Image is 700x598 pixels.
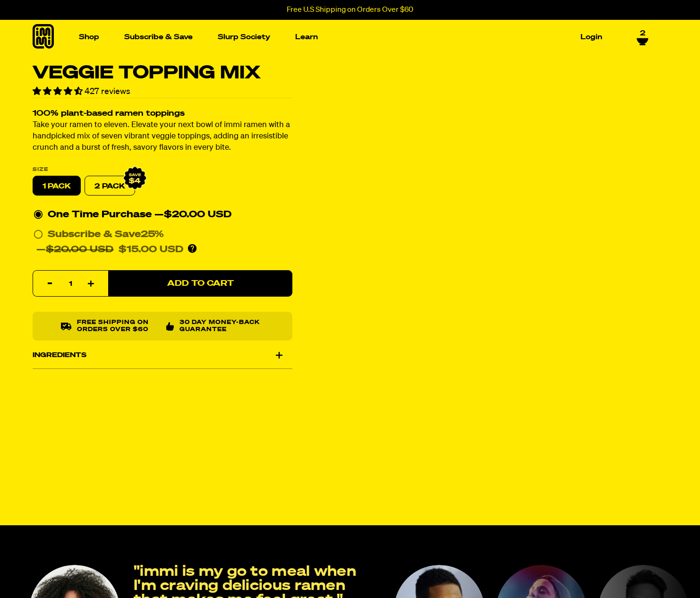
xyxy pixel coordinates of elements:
[640,29,645,37] span: 2
[637,29,649,45] a: 2
[119,245,183,255] span: $15.00 USD
[33,342,292,368] div: Ingredients
[75,20,606,54] nav: Main navigation
[167,280,234,288] span: Add to Cart
[214,30,274,44] a: Slurp Society
[75,30,103,44] a: Shop
[33,64,292,82] h1: Veggie Topping Mix
[48,227,164,242] div: Subscribe & Save
[120,30,196,44] a: Subscribe & Save
[33,167,292,172] label: Size
[108,271,292,297] button: Add to Cart
[154,207,231,222] div: —
[39,271,102,298] input: quantity
[33,120,292,154] p: Take your ramen to eleven. Elevate your next bowl of immi ramen with a handpicked mix of seven vi...
[77,320,159,333] p: Free shipping on orders over $60
[46,245,113,255] del: $20.00 USD
[33,87,85,96] span: 4.36 stars
[36,242,183,257] div: —
[85,87,130,96] span: 427 reviews
[179,320,264,333] p: 30 Day Money-Back Guarantee
[34,207,291,222] div: One Time Purchase
[287,6,413,14] p: Free U.S Shipping on Orders Over $60
[33,176,81,196] label: 1 PACK
[141,230,164,239] span: 25%
[577,30,606,44] a: Login
[164,210,231,220] span: $20.00 USD
[291,30,322,44] a: Learn
[85,176,135,196] label: 2 PACK
[33,110,292,118] h2: 100% plant-based ramen toppings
